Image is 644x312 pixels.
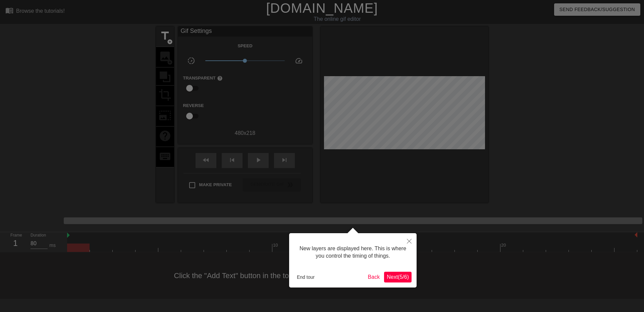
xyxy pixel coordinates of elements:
button: Back [365,272,383,282]
button: Close [402,233,417,249]
span: Next ( 5 / 6 ) [387,274,409,280]
button: End tour [294,272,317,282]
div: New layers are displayed here. This is where you control the timing of things. [294,238,412,267]
button: Next [384,272,412,282]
